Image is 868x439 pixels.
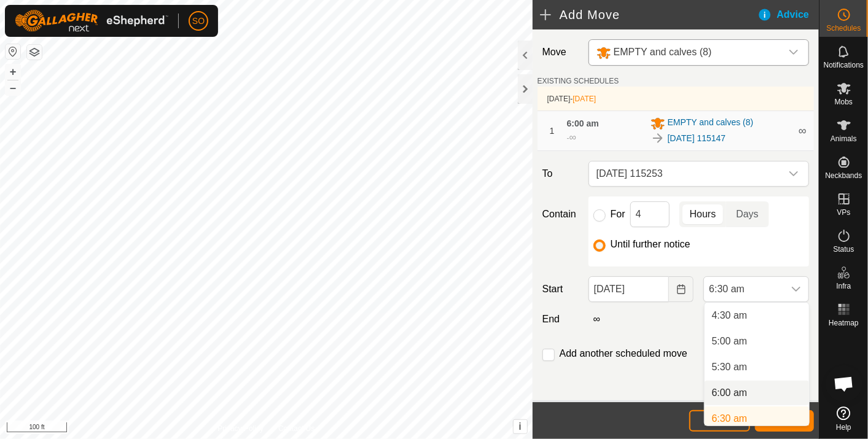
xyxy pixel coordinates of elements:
span: [DATE] [547,95,571,103]
a: Help [819,402,868,436]
span: EMPTY and calves [592,40,781,65]
div: Advice [757,7,819,22]
span: EMPTY and calves (8) [614,47,712,57]
h2: Add Move [540,7,757,22]
span: Days [736,207,758,222]
label: ∞ [588,314,605,324]
button: Reset Map [6,44,20,59]
span: ∞ [569,132,576,142]
label: EXISTING SCHEDULES [538,76,619,87]
span: i [518,421,521,432]
span: 2025-10-02 115253 [592,161,781,186]
label: End [538,312,584,327]
span: VPs [837,209,850,216]
span: [DATE] [573,95,596,103]
img: Gallagher Logo [15,10,168,32]
span: Animals [831,135,857,142]
li: 5:00 am [705,329,809,354]
label: To [538,161,584,187]
span: Help [836,424,851,431]
span: 4:30 am [712,308,748,323]
label: Start [538,282,584,297]
div: - [567,130,576,145]
button: Cancel [689,410,750,432]
span: 6:30 am [712,411,748,426]
li: 4:30 am [705,303,809,328]
span: 1 [550,126,555,136]
img: To [651,131,665,146]
span: Neckbands [825,172,862,179]
span: 6:00 am [567,118,599,128]
span: Schedules [826,25,861,32]
div: dropdown trigger [784,277,808,301]
li: 6:00 am [705,381,809,405]
span: Infra [836,282,851,290]
span: 6:00 am [712,386,748,400]
span: Heatmap [829,319,859,327]
a: Contact Us [278,423,315,434]
span: 5:00 am [712,334,748,349]
label: Add another scheduled move [560,349,687,359]
div: dropdown trigger [781,40,806,65]
a: Privacy Policy [217,423,264,434]
span: Status [833,246,854,253]
button: Choose Date [669,276,694,302]
span: SO [192,15,205,28]
li: 6:30 am [705,406,809,431]
button: Map Layers [27,45,42,60]
span: EMPTY and calves (8) [668,116,754,131]
li: 5:30 am [705,355,809,379]
button: i [514,420,527,433]
a: [DATE] 115147 [668,132,726,145]
div: Open chat [826,365,862,402]
span: 6:30 am [704,277,784,301]
div: dropdown trigger [781,161,806,186]
span: 5:30 am [712,360,748,375]
span: Notifications [824,61,864,69]
button: + [6,64,20,79]
span: ∞ [799,125,807,137]
label: For [611,209,625,219]
label: Until further notice [611,239,690,249]
span: Mobs [835,98,853,106]
span: - [571,95,596,103]
button: – [6,80,20,95]
label: Move [538,39,584,66]
label: Contain [538,207,584,222]
span: Hours [690,207,716,222]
